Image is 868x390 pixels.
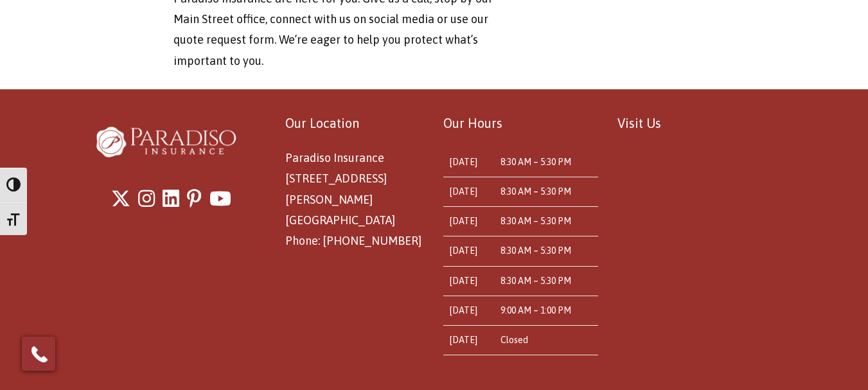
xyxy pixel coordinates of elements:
[443,236,493,266] td: [DATE]
[500,276,571,286] time: 8:30 AM – 5:30 PM
[617,112,772,135] p: Visit Us
[138,181,155,216] a: Instagram
[285,151,421,248] span: Paradiso Insurance [STREET_ADDRESS] [PERSON_NAME][GEOGRAPHIC_DATA] Phone: [PHONE_NUMBER]
[500,157,571,167] time: 8:30 AM – 5:30 PM
[285,112,424,135] p: Our Location
[187,181,202,216] a: Pinterest
[29,344,49,364] img: Phone icon
[443,177,493,206] td: [DATE]
[443,207,493,236] td: [DATE]
[494,325,598,355] td: Closed
[209,181,231,216] a: Youtube
[500,305,571,315] time: 9:00 AM – 1:00 PM
[500,216,571,226] time: 8:30 AM – 5:30 PM
[500,186,571,197] time: 8:30 AM – 5:30 PM
[617,148,772,328] iframe: Paradiso Insurance Location
[111,181,130,216] a: X
[163,181,179,216] a: LinkedIn
[443,112,598,135] p: Our Hours
[443,148,493,177] td: [DATE]
[443,296,493,325] td: [DATE]
[443,266,493,296] td: [DATE]
[500,245,571,256] time: 8:30 AM – 5:30 PM
[443,325,493,355] td: [DATE]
